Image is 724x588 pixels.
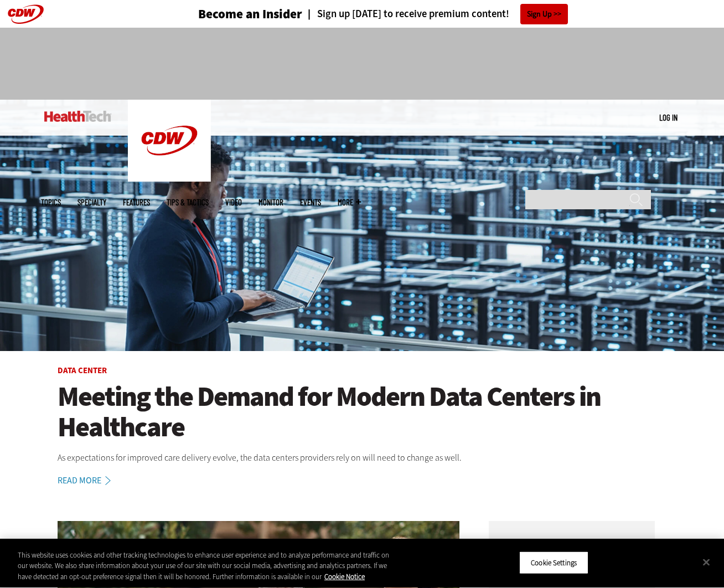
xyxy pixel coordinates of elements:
[18,550,398,582] div: This website uses cookies and other tracking technologies to enhance user experience and to analy...
[128,173,211,184] a: CDW
[198,8,302,20] h3: Become an Insider
[338,198,361,207] span: More
[225,198,242,207] a: Video
[123,198,150,207] a: Features
[161,39,563,89] iframe: advertisement
[324,572,365,581] a: More information about your privacy
[659,112,678,123] div: User menu
[302,9,509,19] a: Sign up [DATE] to receive premium content!
[77,198,106,207] span: Specialty
[58,476,123,485] a: Read More
[44,111,111,122] img: Home
[128,100,211,182] img: Home
[157,8,302,20] a: Become an Insider
[300,198,321,207] a: Events
[659,112,678,122] a: Log in
[41,198,61,207] span: Topics
[519,551,588,574] button: Cookie Settings
[167,198,209,207] a: Tips & Tactics
[520,4,568,24] a: Sign Up
[58,381,666,442] a: Meeting the Demand for Modern Data Centers in Healthcare
[58,365,107,376] a: Data Center
[694,550,718,574] button: Close
[258,198,283,207] a: MonITor
[58,451,666,465] p: As expectations for improved care delivery evolve, the data centers providers rely on will need t...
